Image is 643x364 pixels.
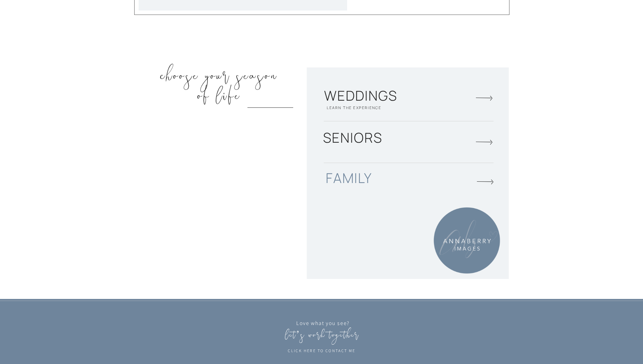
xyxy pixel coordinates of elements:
[327,105,393,111] a: learn the experience
[311,170,387,189] a: family
[304,86,417,107] a: Weddings
[156,67,282,118] h3: Choose your season of life
[272,320,374,330] p: Love what you see?
[281,348,363,356] a: click here to contact me
[307,129,398,149] a: seniors
[255,329,389,344] a: LET’S WORK TOGETHER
